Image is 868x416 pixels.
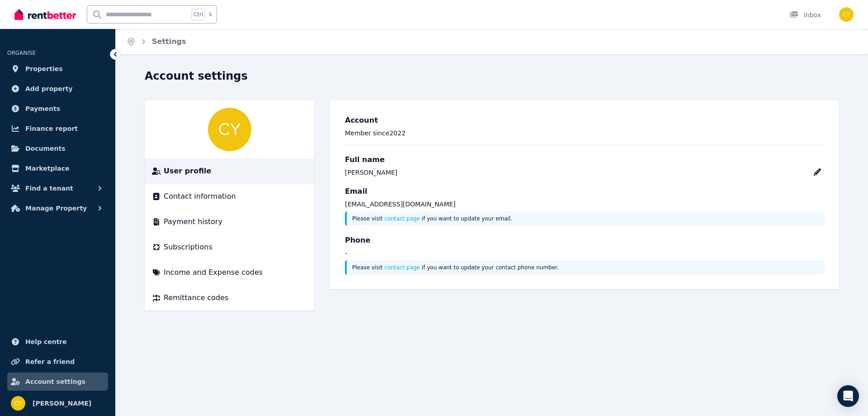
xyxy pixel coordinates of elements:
h1: Account settings [145,69,248,83]
span: Ctrl [191,9,205,20]
a: Income and Expense codes [152,267,307,278]
img: CHAO YI QIU [839,7,854,22]
span: Payments [25,103,60,114]
a: Payment history [152,216,307,227]
span: Marketplace [25,163,69,174]
span: Add property [25,83,73,94]
a: Properties [7,60,108,78]
span: Finance report [25,123,78,134]
a: Marketplace [7,159,108,177]
a: Subscriptions [152,242,307,253]
nav: Breadcrumb [116,29,197,54]
button: Find a tenant [7,179,108,197]
span: [PERSON_NAME] [33,398,91,409]
a: Remittance codes [152,292,307,303]
a: contact page [384,215,420,222]
span: Documents [25,143,66,154]
span: Contact information [164,191,236,202]
h3: Full name [345,154,825,165]
a: Refer a friend [7,353,108,371]
span: k [209,11,212,18]
p: Member since 2022 [345,129,825,138]
h3: Phone [345,235,825,246]
img: RentBetter [14,8,76,21]
a: Settings [152,37,186,46]
span: User profile [164,166,211,177]
p: Please visit if you want to update your contact phone number. [352,264,819,271]
a: Help centre [7,333,108,351]
span: Refer a friend [25,356,75,367]
a: Add property [7,80,108,98]
span: ORGANISE [7,50,36,56]
p: - [345,249,825,258]
p: Please visit if you want to update your email. [352,215,819,222]
span: Payment history [164,216,222,227]
span: Remittance codes [164,292,228,303]
span: Manage Property [25,203,87,214]
span: Income and Expense codes [164,267,263,278]
a: Contact information [152,191,307,202]
div: Open Intercom Messenger [837,385,859,407]
a: Documents [7,139,108,158]
img: CHAO YI QIU [208,108,251,151]
div: [PERSON_NAME] [345,168,397,177]
span: Help centre [25,336,67,347]
h3: Email [345,186,825,197]
img: CHAO YI QIU [11,396,25,411]
span: Find a tenant [25,183,73,194]
a: User profile [152,166,307,177]
div: Inbox [789,10,821,19]
a: Finance report [7,120,108,138]
span: Properties [25,63,63,74]
a: Account settings [7,373,108,391]
a: contact page [384,264,420,271]
a: Payments [7,100,108,118]
span: Subscriptions [164,242,212,253]
button: Manage Property [7,199,108,217]
span: Account settings [25,376,85,387]
h3: Account [345,115,825,126]
p: [EMAIL_ADDRESS][DOMAIN_NAME] [345,200,825,209]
